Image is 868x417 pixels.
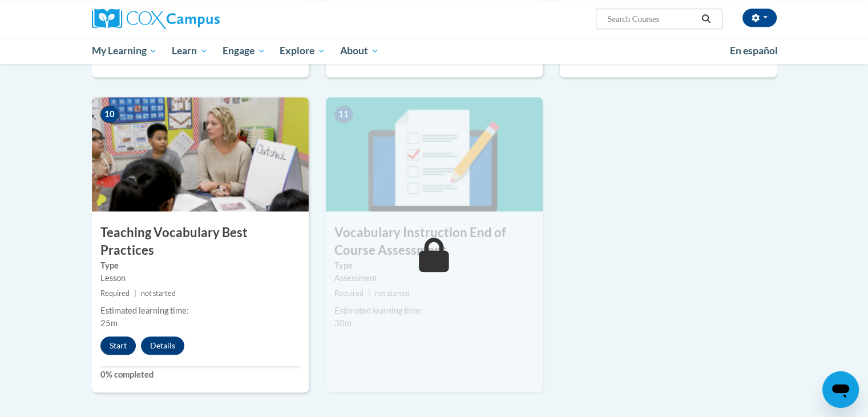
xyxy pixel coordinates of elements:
[730,45,778,57] span: En español
[92,97,309,211] img: Course Image
[100,304,300,317] div: Estimated learning time:
[223,44,265,58] span: Engage
[92,9,220,29] img: Cox Campus
[164,38,215,64] a: Learn
[141,336,184,355] button: Details
[100,368,300,381] label: 0% completed
[100,318,118,328] span: 25m
[333,38,386,64] a: About
[822,371,859,408] iframe: Button to launch messaging window
[334,304,534,317] div: Estimated learning time:
[334,259,534,272] label: Type
[134,289,136,298] span: |
[75,38,794,64] div: Main menu
[100,272,300,284] div: Lesson
[215,38,273,64] a: Engage
[100,106,119,123] span: 10
[92,9,309,29] a: Cox Campus
[84,38,165,64] a: My Learning
[375,289,410,298] span: not started
[92,224,309,259] h3: Teaching Vocabulary Best Practices
[100,289,130,298] span: Required
[697,12,714,26] button: Search
[340,44,379,58] span: About
[334,289,364,298] span: Required
[100,259,300,272] label: Type
[334,272,534,284] div: Assessment
[141,289,176,298] span: not started
[606,12,697,26] input: Search Courses
[326,224,543,259] h3: Vocabulary Instruction End of Course Assessment
[272,38,333,64] a: Explore
[334,106,353,123] span: 11
[334,318,352,328] span: 30m
[326,97,543,211] img: Course Image
[722,39,785,63] a: En español
[368,289,370,298] span: |
[172,44,208,58] span: Learn
[100,336,136,355] button: Start
[742,9,777,27] button: Account Settings
[91,44,157,58] span: My Learning
[280,44,325,58] span: Explore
